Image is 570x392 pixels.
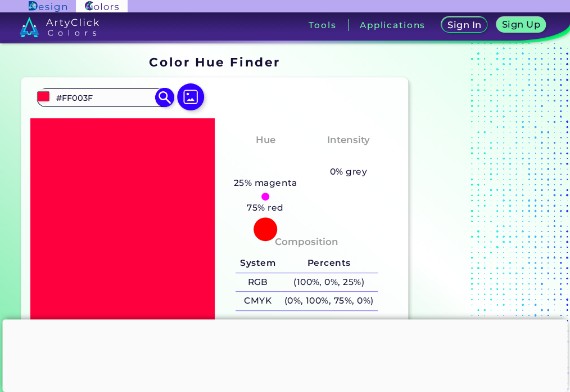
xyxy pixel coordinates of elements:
img: icon search [155,88,175,108]
h5: CMYK [236,292,279,310]
h5: Sign In [449,21,479,29]
h5: (0%, 100%, 75%, 0%) [280,292,378,310]
img: logo_artyclick_colors_white.svg [20,17,99,37]
h5: Percents [280,254,378,273]
h3: Tools [309,21,336,29]
img: ArtyClick Design logo [29,1,66,12]
a: Sign In [444,18,485,32]
h5: 0% grey [330,164,367,179]
iframe: Advertisement [3,319,568,389]
h5: (100%, 0%, 25%) [280,273,378,292]
h3: Pinkish Red [230,149,300,176]
h4: Intensity [327,132,370,148]
iframe: Advertisement [413,51,553,386]
h4: Hue [255,132,275,148]
img: icon picture [177,83,204,110]
h3: Applications [360,21,426,29]
h5: 25% magenta [229,176,301,190]
h5: RGB [236,273,279,292]
a: Sign Up [499,18,543,32]
h4: Composition [275,234,338,250]
h5: Sign Up [504,20,539,29]
h5: 75% red [242,201,288,215]
input: type color.. [52,90,157,105]
h5: System [236,254,279,273]
h1: Color Hue Finder [149,54,280,70]
h3: Vibrant [324,149,373,163]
